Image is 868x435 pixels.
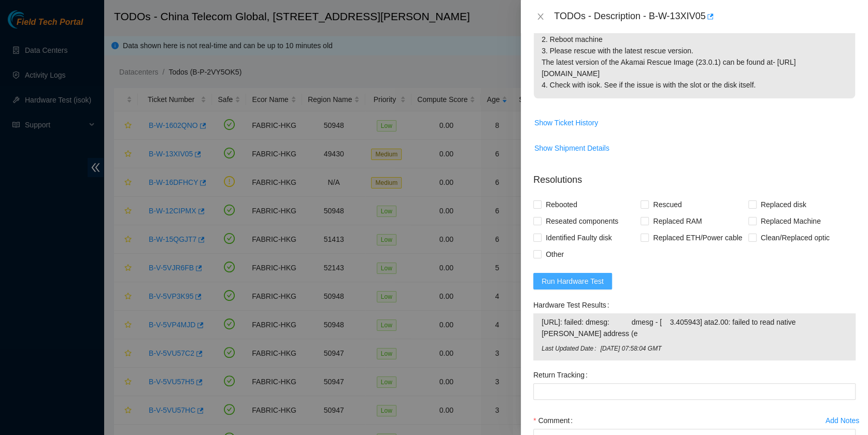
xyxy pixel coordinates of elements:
button: Add Notes [825,412,860,429]
span: Run Hardware Test [542,275,604,287]
button: Show Shipment Details [534,140,610,156]
div: TODOs - Description - B-W-13XIV05 [554,8,856,25]
span: Replaced Machine [757,213,825,229]
div: Add Notes [826,417,859,424]
span: Replaced ETH/Power cable [649,229,746,246]
p: Resolutions [533,165,856,187]
button: Run Hardware Test [533,273,612,289]
button: Show Ticket History [534,114,599,131]
span: Identified Faulty disk [542,229,616,246]
span: Reseated components [542,213,622,229]
span: Replaced RAM [649,213,706,229]
span: [URL]: failed: dmesg: dmesg - [ 3.405943] ata2.00: failed to read native [PERSON_NAME] address (e [542,316,847,339]
span: close [536,12,545,21]
span: Show Ticket History [534,117,598,128]
span: Replaced disk [757,196,810,213]
span: Last Updated Date [542,344,600,354]
span: Show Shipment Details [534,142,609,154]
label: Comment [533,412,577,429]
span: [DATE] 07:58:04 GMT [600,344,847,354]
input: Return Tracking [533,383,856,400]
label: Hardware Test Results [533,297,613,313]
p: 1. Newly replaced disk with SN : S5YJNA0R300491 is showing error in the machine. Please swap the ... [534,3,855,98]
span: Other [542,246,568,263]
span: Rebooted [542,196,581,213]
label: Return Tracking [533,367,592,383]
span: Clean/Replaced optic [757,229,834,246]
button: Close [533,12,548,22]
span: Rescued [649,196,686,213]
